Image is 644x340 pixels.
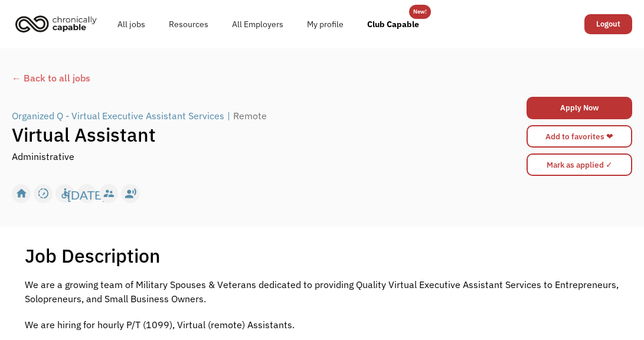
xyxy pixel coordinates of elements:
[25,277,619,306] p: We are a growing team of Military Spouses & Veterans dedicated to providing Quality Virtual Execu...
[59,185,71,202] div: accessible
[157,5,220,43] a: Resources
[12,71,632,85] a: ← Back to all jobs
[584,14,632,34] a: Logout
[103,185,115,202] div: supervisor_account
[413,5,427,19] div: New!
[220,5,295,43] a: All Employers
[355,5,431,43] a: Club Capable
[12,11,100,37] img: Chronically Capable logo
[15,185,28,202] div: home
[527,151,632,179] form: Mark as applied form
[67,185,106,202] div: [DATE]
[12,109,224,123] div: Organized Q - Virtual Executive Assistant Services
[527,97,632,119] a: Apply Now
[12,149,74,164] div: Administrative
[37,185,50,202] div: slow_motion_video
[12,109,270,123] a: Organized Q - Virtual Executive Assistant Services|Remote
[125,185,137,202] div: record_voice_over
[12,11,106,37] a: home
[295,5,355,43] a: My profile
[25,244,161,267] h1: Job Description
[227,109,230,123] div: |
[527,153,632,176] input: Mark as applied ✓
[527,125,632,148] a: Add to favorites ❤
[106,5,157,43] a: All jobs
[233,109,267,123] div: Remote
[12,123,477,146] h1: Virtual Assistant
